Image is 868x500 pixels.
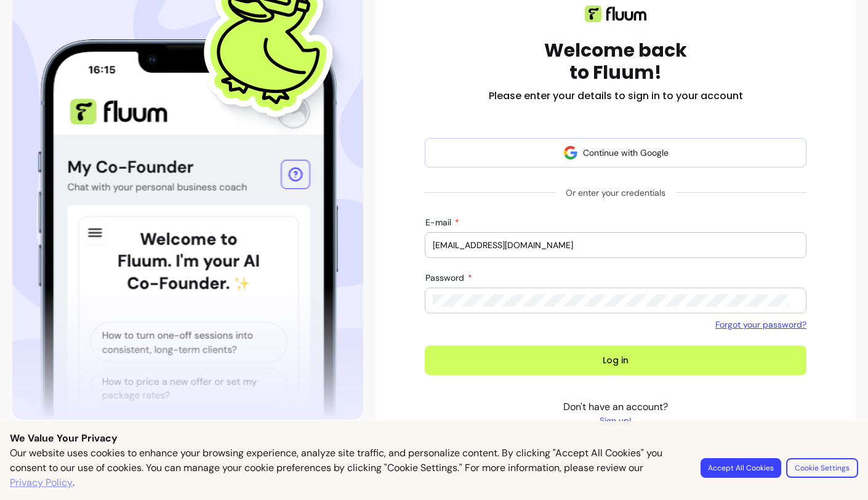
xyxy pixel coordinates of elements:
[489,89,743,103] h2: Please enter your details to sign in to your account
[563,414,668,427] a: Sign up!
[10,431,858,446] p: We Value Your Privacy
[10,475,73,490] a: Privacy Policy
[701,458,781,478] button: Accept All Cookies
[563,145,578,160] img: avatar
[10,446,686,490] p: Our website uses cookies to enhance your browsing experience, analyze site traffic, and personali...
[556,182,675,204] span: Or enter your credentials
[425,138,806,167] button: Continue with Google
[715,318,806,331] a: Forgot your password?
[544,39,687,84] h1: Welcome back to Fluum!
[425,345,806,375] button: Log in
[433,239,798,251] input: E-mail
[425,217,454,228] span: E-mail
[786,458,858,478] button: Cookie Settings
[433,294,789,307] input: Password
[563,400,668,427] p: Don't have an account?
[585,6,646,22] img: Fluum logo
[425,272,467,283] span: Password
